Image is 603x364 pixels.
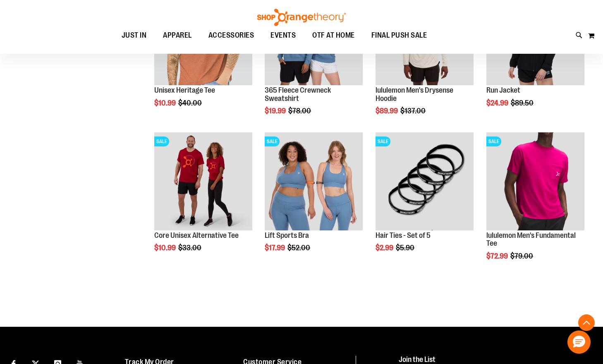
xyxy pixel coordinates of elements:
span: $24.99 [486,99,510,107]
span: APPAREL [163,26,192,45]
a: OTF lululemon Mens The Fundamental T Wild BerrySALE [486,132,584,232]
img: Main of 2024 Covention Lift Sports Bra [265,132,363,230]
a: Lift Sports Bra [265,231,309,239]
a: Run Jacket [486,86,520,94]
a: FINAL PUSH SALE [363,26,435,45]
a: JUST IN [113,26,155,45]
a: EVENTS [262,26,304,45]
a: OTF AT HOME [304,26,363,45]
span: SALE [265,136,280,146]
button: Hello, have a question? Let’s chat. [567,330,591,354]
span: $40.00 [178,99,203,107]
span: SALE [154,136,169,146]
a: Hair Ties - Set of 5 [376,231,431,239]
span: $72.99 [486,252,509,260]
img: Product image for Core Unisex Alternative Tee [154,132,252,230]
span: $89.50 [511,99,535,107]
span: SALE [376,136,390,146]
span: FINAL PUSH SALE [371,26,427,45]
span: $17.99 [265,244,286,252]
img: Shop Orangetheory [256,9,347,26]
button: Back To Top [578,314,595,331]
div: product [371,128,478,273]
img: OTF lululemon Mens The Fundamental T Wild Berry [486,132,584,230]
div: product [150,128,256,273]
a: Product image for Core Unisex Alternative TeeSALE [154,132,252,232]
span: $137.00 [400,107,427,115]
a: Main of 2024 Covention Lift Sports BraSALE [265,132,363,232]
span: $33.00 [178,244,203,252]
span: $10.99 [154,99,177,107]
span: $5.90 [396,244,416,252]
span: $79.00 [510,252,534,260]
span: EVENTS [270,26,296,45]
span: $2.99 [376,244,395,252]
span: OTF AT HOME [312,26,355,45]
span: $89.99 [376,107,399,115]
a: Hair Ties - Set of 5SALE [376,132,474,232]
a: Core Unisex Alternative Tee [154,231,239,239]
a: Unisex Heritage Tee [154,86,215,94]
a: ACCESSORIES [200,26,263,45]
span: JUST IN [122,26,147,45]
span: $78.00 [288,107,312,115]
a: lululemon Men's Drysense Hoodie [376,86,453,103]
a: 365 Fleece Crewneck Sweatshirt [265,86,331,103]
a: lululemon Men's Fundamental Tee [486,231,576,248]
span: SALE [486,136,501,146]
a: APPAREL [155,26,200,45]
img: Hair Ties - Set of 5 [376,132,474,230]
div: product [261,128,367,273]
span: ACCESSORIES [208,26,254,45]
div: product [482,128,589,282]
span: $52.00 [287,244,311,252]
span: $19.99 [265,107,287,115]
span: $10.99 [154,244,177,252]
